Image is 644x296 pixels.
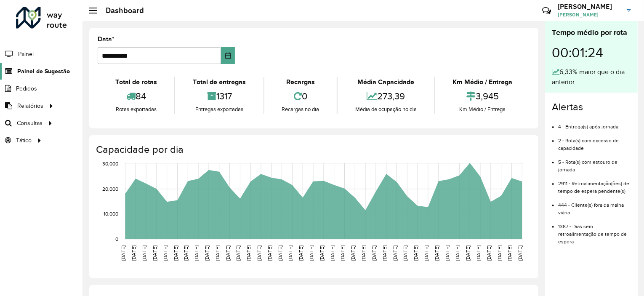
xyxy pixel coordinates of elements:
[558,152,631,173] li: 5 - Rota(s) com estouro de jornada
[558,173,631,195] li: 2911 - Retroalimentação(ões) de tempo de espera pendente(s)
[309,245,314,261] text: [DATE]
[437,105,528,114] div: Km Médio / Entrega
[235,245,241,261] text: [DATE]
[552,101,631,113] h4: Alertas
[98,34,114,44] label: Data
[100,77,172,87] div: Total de rotas
[204,245,210,261] text: [DATE]
[266,105,335,114] div: Recargas no dia
[17,119,43,128] span: Consultas
[319,245,325,261] text: [DATE]
[115,236,118,242] text: 0
[183,245,189,261] text: [DATE]
[215,245,220,261] text: [DATE]
[444,245,450,261] text: [DATE]
[173,245,178,261] text: [DATE]
[18,50,34,59] span: Painel
[100,105,172,114] div: Rotas exportadas
[350,245,356,261] text: [DATE]
[266,87,335,105] div: 0
[437,87,528,105] div: 3,945
[102,186,118,192] text: 20,000
[152,245,157,261] text: [DATE]
[16,136,32,145] span: Tático
[104,211,118,217] text: 10,000
[277,245,283,261] text: [DATE]
[221,47,235,64] button: Choose Date
[437,77,528,87] div: Km Médio / Entrega
[552,67,631,87] div: 6,33% maior que o dia anterior
[423,245,429,261] text: [DATE]
[340,77,432,87] div: Média Capacidade
[558,3,621,11] h3: [PERSON_NAME]
[340,245,346,261] text: [DATE]
[131,245,136,261] text: [DATE]
[120,245,126,261] text: [DATE]
[486,245,492,261] text: [DATE]
[177,87,261,105] div: 1317
[298,245,303,261] text: [DATE]
[330,245,335,261] text: [DATE]
[371,245,377,261] text: [DATE]
[558,195,631,216] li: 444 - Cliente(s) fora da malha viária
[538,2,556,20] a: Contato Rápido
[267,245,272,261] text: [DATE]
[246,245,251,261] text: [DATE]
[194,245,199,261] text: [DATE]
[340,105,432,114] div: Média de ocupação no dia
[507,245,513,261] text: [DATE]
[476,245,481,261] text: [DATE]
[100,87,172,105] div: 84
[552,27,631,38] div: Tempo médio por rota
[465,245,471,261] text: [DATE]
[266,77,335,87] div: Recargas
[225,245,231,261] text: [DATE]
[288,245,293,261] text: [DATE]
[552,38,631,67] div: 00:01:24
[102,161,118,166] text: 30,000
[177,105,261,114] div: Entregas exportadas
[256,245,262,261] text: [DATE]
[97,6,144,15] h2: Dashboard
[162,245,168,261] text: [DATE]
[340,87,432,105] div: 273,39
[558,117,631,131] li: 4 - Entrega(s) após jornada
[455,245,460,261] text: [DATE]
[558,131,631,152] li: 2 - Rota(s) com excesso de capacidade
[558,11,621,19] span: [PERSON_NAME]
[403,245,408,261] text: [DATE]
[392,245,398,261] text: [DATE]
[382,245,387,261] text: [DATE]
[434,245,439,261] text: [DATE]
[361,245,366,261] text: [DATE]
[558,216,631,245] li: 1387 - Dias sem retroalimentação de tempo de espera
[413,245,418,261] text: [DATE]
[17,67,70,76] span: Painel de Sugestão
[16,84,37,93] span: Pedidos
[177,77,261,87] div: Total de entregas
[518,245,523,261] text: [DATE]
[141,245,147,261] text: [DATE]
[96,144,530,156] h4: Capacidade por dia
[497,245,502,261] text: [DATE]
[17,101,43,110] span: Relatórios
